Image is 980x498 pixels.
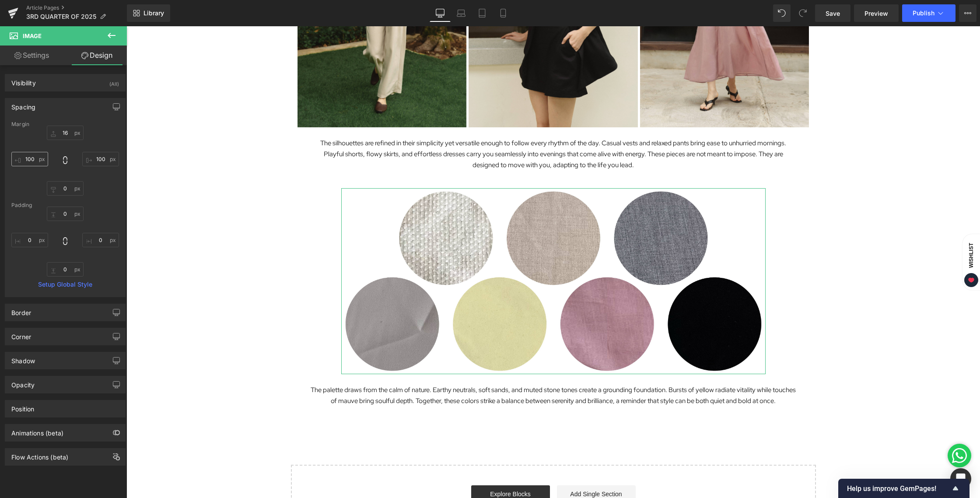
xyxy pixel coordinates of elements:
a: Tablet [472,4,493,22]
input: 0 [47,262,84,277]
input: 0 [82,233,119,247]
input: 0 [11,152,48,166]
div: Corner [11,328,31,340]
span: Library [143,9,164,17]
button: Show survey - Help us improve GemPages! [847,483,961,494]
span: Help us improve GemPages! [847,484,950,493]
a: Design [65,46,129,65]
a: Article Pages [26,4,127,11]
div: Border [11,304,31,316]
div: Visibility [11,74,36,87]
a: New Library [127,4,170,22]
input: 0 [47,126,84,140]
div: Padding [11,202,119,208]
div: (All) [109,74,119,89]
a: Add Single Section [430,459,509,477]
p: The silhouettes are refined in their simplicity yet versatile enough to follow every rhythm of th... [184,112,670,144]
a: Laptop [451,4,472,22]
button: Publish [902,4,955,22]
span: Save [826,9,840,18]
a: Preview [854,4,899,22]
div: Open Intercom Messenger [950,468,971,489]
input: 0 [47,181,84,196]
a: Explore Blocks [345,459,423,477]
div: Spacing [11,98,35,111]
a: Desktop [430,4,451,22]
span: 3RD QUARTER OF 2025 [26,13,96,20]
input: 0 [82,152,119,166]
div: Flow Actions (beta) [11,449,68,461]
a: Mobile [493,4,514,22]
span: Publish [913,10,934,17]
div: Shadow [11,352,35,365]
button: Undo [773,4,791,22]
div: Animations (beta) [11,424,63,437]
a: Setup Global Style [11,281,119,288]
input: 0 [11,233,48,247]
div: Position [11,400,34,413]
input: 0 [47,207,84,221]
span: Image [23,32,42,39]
p: The palette draws from the calm of nature. Earthy neutrals, soft sands, and muted stone tones cre... [184,358,670,380]
button: Redo [794,4,812,22]
span: Preview [864,9,888,18]
button: More [959,4,976,22]
div: Opacity [11,376,35,389]
div: Margin [11,121,119,127]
